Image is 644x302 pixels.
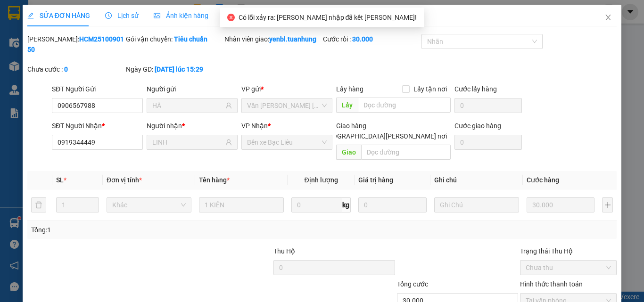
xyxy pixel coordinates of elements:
span: SL [56,176,64,184]
span: Thu Hộ [273,247,295,255]
label: Cước lấy hàng [454,85,497,93]
span: Tổng cước [397,280,428,288]
input: Ghi Chú [434,197,519,212]
span: user [225,139,232,146]
span: close-circle [227,14,235,21]
input: Tên người nhận [152,137,223,147]
div: Trạng thái Thu Hộ [520,246,617,256]
div: VP gửi [241,84,332,94]
span: Giao hàng [336,122,366,130]
span: close [604,14,612,21]
span: kg [341,197,351,212]
th: Ghi chú [430,171,523,189]
input: Dọc đường [358,98,451,113]
span: Lấy [336,98,358,113]
input: 0 [358,197,426,212]
span: Văn phòng Hồ Chí Minh [247,98,327,113]
span: Giá trị hàng [358,176,393,184]
span: Tên hàng [199,176,230,184]
div: Ngày GD: [126,64,223,74]
span: Lấy hàng [336,85,363,93]
button: plus [602,197,613,212]
div: Gói vận chuyển: [126,34,223,44]
div: Nhân viên giao: [224,34,321,44]
span: Chưa thu [526,261,611,275]
span: Ảnh kiện hàng [154,12,208,19]
span: Định lượng [304,176,338,184]
b: Tiêu chuẩn [174,35,207,43]
div: Người gửi [147,84,238,94]
div: [PERSON_NAME]: [27,34,124,55]
span: Lịch sử [105,12,139,19]
div: SĐT Người Gửi [52,84,143,94]
span: clock-circle [105,12,112,19]
span: user [225,102,232,109]
span: [GEOGRAPHIC_DATA][PERSON_NAME] nơi [318,131,451,141]
span: Khác [112,198,186,212]
div: SĐT Người Nhận [52,121,143,131]
input: 0 [527,197,594,212]
span: Bến xe Bạc Liêu [247,135,327,149]
span: Lấy tận nơi [410,84,451,94]
label: Cước giao hàng [454,122,501,130]
b: 30.000 [352,35,373,43]
span: Cước hàng [527,176,559,184]
span: Có lỗi xảy ra: [PERSON_NAME] nhập đã kết [PERSON_NAME]! [239,14,417,21]
b: [DATE] lúc 15:29 [155,65,203,73]
span: edit [27,12,34,19]
span: Đơn vị tính [107,176,142,184]
input: Cước lấy hàng [454,98,522,113]
span: picture [154,12,160,19]
div: Chưa cước : [27,64,124,74]
span: Giao [336,145,361,160]
span: SỬA ĐƠN HÀNG [27,12,90,19]
span: VP Nhận [241,122,268,130]
b: yenbl.tuanhung [269,35,316,43]
button: delete [31,197,46,212]
button: Close [595,5,621,31]
input: Tên người gửi [152,100,223,111]
input: VD: Bàn, Ghế [199,197,284,212]
label: Hình thức thanh toán [520,280,583,288]
input: Dọc đường [361,145,451,160]
b: 0 [64,65,68,73]
div: Cước rồi : [323,34,420,44]
div: Tổng: 1 [31,225,249,235]
input: Cước giao hàng [454,135,522,150]
div: Người nhận [147,121,238,131]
